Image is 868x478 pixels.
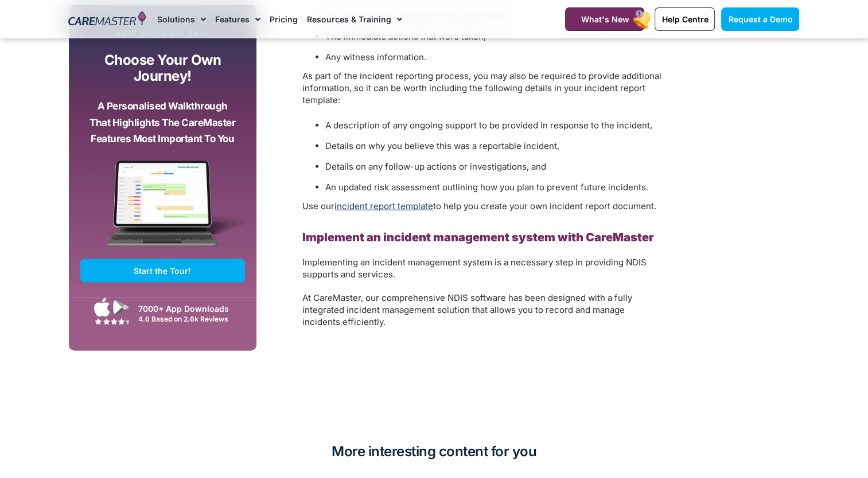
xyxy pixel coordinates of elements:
[728,14,792,24] span: Request a Demo
[302,201,656,211] span: Use our to help you create your own incident report document.
[661,14,708,24] span: Help Centre
[113,299,129,316] img: Google Play App Icon
[89,52,237,85] p: Choose your own journey!
[325,52,426,62] span: Any witness information.
[325,140,559,151] span: Details on why you believe this was a reportable incident,
[721,7,799,31] a: Request a Demo
[138,315,239,323] div: 4.6 Based on 2.6k Reviews
[325,120,652,131] span: A description of any ongoing support to be provided in response to the incident,
[334,201,433,211] a: incident report template
[134,266,191,276] span: Start the Tour!
[68,11,146,28] img: CareMaster Logo
[138,303,239,315] div: 7000+ App Downloads
[69,442,800,461] h2: More interesting content for you
[80,160,246,259] img: CareMaster Software Mockup on Screen
[581,14,629,24] span: What's New
[94,297,110,317] img: Apple App Store Icon
[302,230,654,244] b: Implement an incident management system with CareMaster
[325,182,648,193] span: An updated risk assessment outlining how you plan to prevent future incidents.
[302,70,661,105] span: As part of the incident reporting process, you may also be required to provide additional informa...
[565,7,644,31] a: What's New
[302,292,632,327] span: At CareMaster, our comprehensive NDIS software has been designed with a fully integrated incident...
[89,98,237,147] p: A personalised walkthrough that highlights the CareMaster features most important to you
[655,7,715,31] a: Help Centre
[95,318,129,325] img: Google Play Store App Review Stars
[302,257,647,280] span: Implementing an incident management system is a necessary step in providing NDIS supports and ser...
[80,259,246,283] a: Start the Tour!
[325,161,546,172] span: Details on any follow-up actions or investigations, and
